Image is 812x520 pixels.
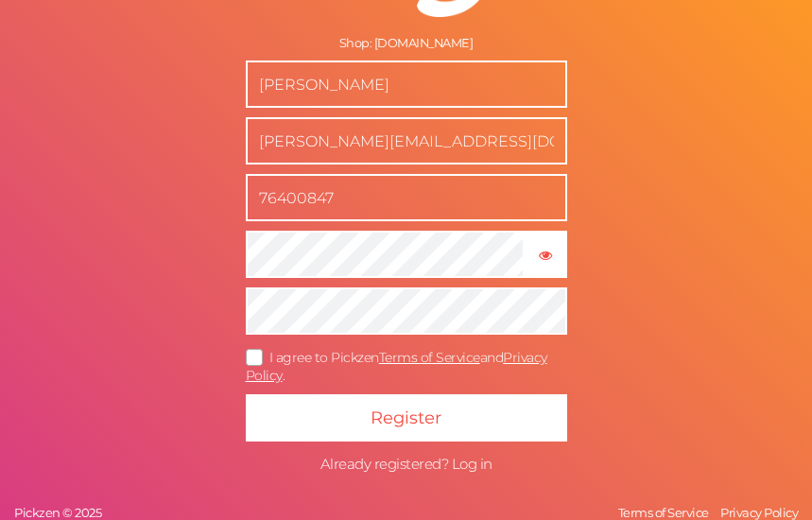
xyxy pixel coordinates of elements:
a: Terms of Service [379,349,480,366]
span: Register [371,407,441,428]
a: Pickzen © 2025 [9,505,106,520]
a: Terms of Service [613,505,714,520]
div: Shop: [DOMAIN_NAME] [246,36,567,51]
button: Register [246,394,567,442]
input: Phone [246,174,567,221]
span: Terms of Service [618,505,709,520]
input: Business e-mail [246,117,567,165]
input: Name [246,61,567,108]
a: Privacy Policy [246,349,547,384]
span: I agree to Pickzen and . [246,349,547,384]
a: Privacy Policy [716,505,803,520]
span: Privacy Policy [720,505,798,520]
span: Already registered? Log in [320,455,492,473]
